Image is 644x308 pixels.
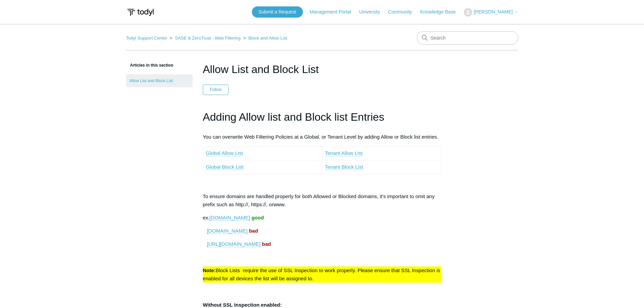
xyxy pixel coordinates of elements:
span: Adding Allow list and Block list Entries [203,111,384,123]
li: Todyl Support Center [126,35,169,41]
button: [PERSON_NAME] [464,8,518,17]
strong: Note: [203,267,216,273]
li: Block and Allow List [242,35,287,41]
span: [DOMAIN_NAME] [207,228,247,234]
a: Todyl Support Center [126,35,167,41]
a: Community [388,8,419,16]
a: Submit a Request [252,6,303,18]
span: Block Lists require the use of SSL Inspection to work properly. Please ensure that SSL Inspection... [203,267,440,281]
a: Allow List and Block List [126,74,193,87]
span: [PERSON_NAME] [474,9,512,15]
a: Global Allow List [206,150,243,156]
h1: Allow List and Block List [203,61,442,77]
span: ex. [203,215,210,220]
a: Tenant Block List [325,164,363,170]
a: [DOMAIN_NAME] [210,215,250,221]
button: Follow Article [203,85,229,95]
a: [URL][DOMAIN_NAME] [207,241,260,247]
strong: good [252,215,264,220]
span: . [284,202,286,207]
a: Global Block List [206,164,244,170]
a: University [359,8,386,16]
span: Articles in this section [126,63,173,68]
strong: bad [262,241,271,247]
strong: Without SSL Inspection enabled: [203,302,282,308]
a: Knowledge Base [420,8,462,16]
a: [DOMAIN_NAME] [207,228,247,234]
span: You can overwrite Web Filtering Policies at a Global, or Tenant Level by adding Allow or Block li... [203,134,438,140]
img: Todyl Support Center Help Center home page [126,6,155,19]
span: www [273,202,284,207]
li: SASE & ZeroTrust - Web Filtering [168,35,242,41]
strong: bad [249,228,258,234]
input: Search [417,31,518,45]
span: To ensure domains are handled properly for both Allowed or Blocked domains, it's important to omi... [203,193,435,207]
a: SASE & ZeroTrust - Web Filtering [175,35,240,41]
a: Management Portal [310,8,358,16]
a: Tenant Allow List [325,150,363,156]
a: Block and Allow List [248,35,287,41]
